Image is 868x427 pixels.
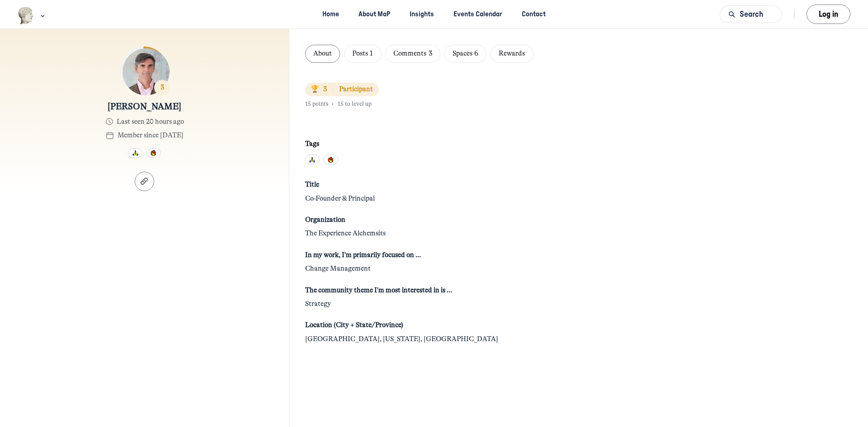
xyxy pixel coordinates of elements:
span: Participant [339,84,373,94]
a: Contact [514,6,554,23]
span: Posts [352,49,373,57]
span: 3 [160,83,164,91]
button: About [305,45,340,63]
span: 🏆 [311,85,319,93]
button: Search [720,5,782,23]
a: About MaP [351,6,398,23]
a: Insights [402,6,442,23]
span: [GEOGRAPHIC_DATA], [US_STATE], [GEOGRAPHIC_DATA] [305,334,498,344]
div: Tags [305,139,853,149]
span: Location (City + State/Province) [305,320,403,330]
span: Co-Founder & Principal [305,194,375,204]
span: Rewards [499,49,525,57]
span: Change Management [305,264,371,274]
button: Rewards [491,45,533,63]
span: • [332,100,334,108]
span: Strategy [305,299,331,309]
span: 3 [311,84,327,94]
span: 6 [474,49,478,57]
span: Member since [DATE] [118,131,184,141]
a: Events Calendar [446,6,510,23]
button: Museums as Progress logo [18,6,47,25]
img: Museums as Progress logo [18,7,34,24]
span: 1 [370,49,373,57]
a: Home [314,6,347,23]
span: Spaces [453,49,478,57]
span: Last seen 20 hours ago [117,117,184,127]
button: Copy link to profile [135,172,155,191]
span: 15 points [305,100,328,108]
button: Log in [807,5,850,24]
span: The Experience Alchemsits [305,229,386,239]
button: Comments3 [385,45,440,63]
span: Comments [393,49,432,57]
button: Spaces6 [444,45,487,63]
span: Organization [305,215,345,225]
span: In my work, I'm primarily focused on … [305,250,421,260]
button: Posts1 [344,45,382,63]
span: [PERSON_NAME] [108,101,181,113]
span: Title [305,180,319,190]
span: About [313,49,332,57]
span: 15 to level up [338,100,372,108]
span: 3 [429,49,432,57]
span: The community theme I'm most interested in is … [305,286,452,296]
